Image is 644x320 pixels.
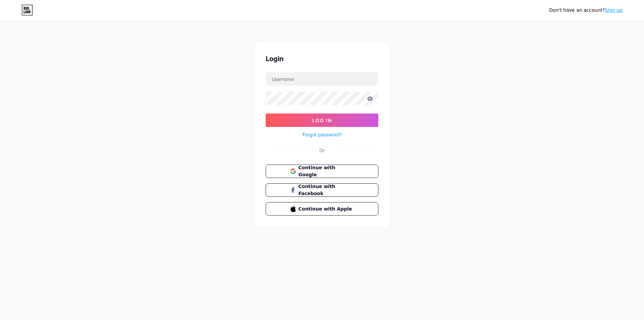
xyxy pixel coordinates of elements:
[605,7,623,13] a: Sign up
[303,131,342,138] a: Forgot password?
[266,113,378,127] button: Log In
[312,118,332,123] span: Log In
[319,147,325,154] div: Or
[266,54,378,64] div: Login
[299,183,354,197] span: Continue with Facebook
[299,164,354,178] span: Continue with Google
[266,183,378,197] button: Continue with Facebook
[299,205,354,213] span: Continue with Apple
[266,72,378,86] input: Username
[549,7,623,14] div: Don't have an account?
[266,202,378,216] button: Continue with Apple
[266,165,378,178] button: Continue with Google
